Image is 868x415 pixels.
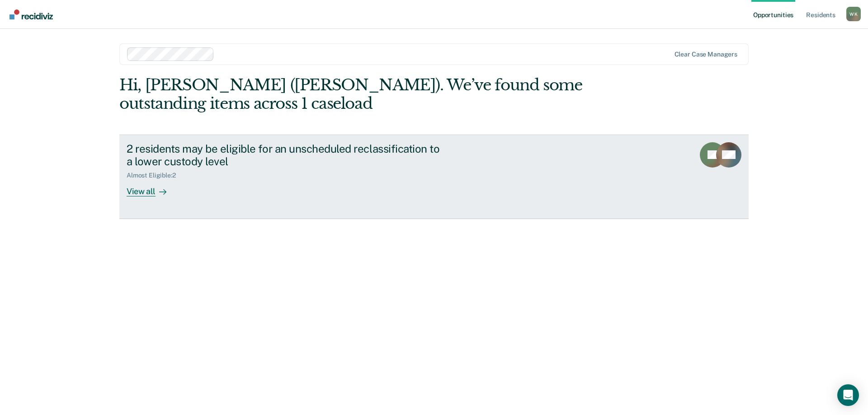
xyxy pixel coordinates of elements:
[127,179,177,197] div: View all
[127,172,183,179] div: Almost Eligible : 2
[119,135,749,219] a: 2 residents may be eligible for an unscheduled reclassification to a lower custody levelAlmost El...
[127,142,444,168] div: 2 residents may be eligible for an unscheduled reclassification to a lower custody level
[9,9,53,19] img: Recidiviz
[119,76,623,113] div: Hi, [PERSON_NAME] ([PERSON_NAME]). We’ve found some outstanding items across 1 caseload
[837,384,859,406] div: Open Intercom Messenger
[675,51,737,58] div: Clear case managers
[846,7,861,21] div: W K
[846,7,861,21] button: Profile dropdown button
